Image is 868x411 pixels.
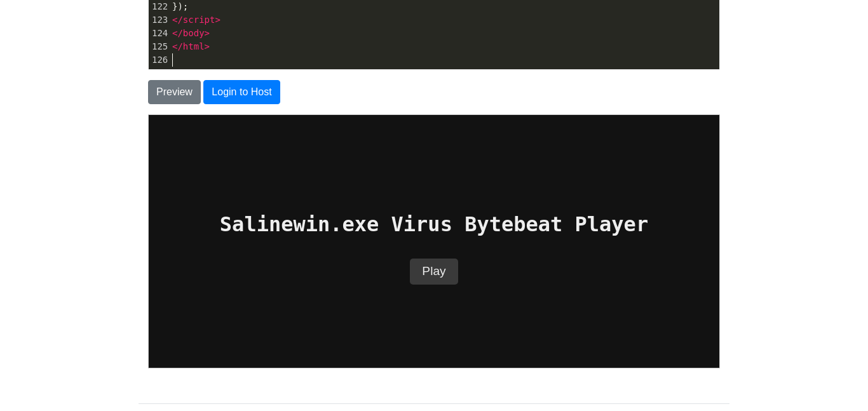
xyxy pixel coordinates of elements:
[203,80,280,104] button: Login to Host
[172,15,183,25] span: </
[149,13,170,27] div: 123
[183,28,205,38] span: body
[205,41,210,51] span: >
[183,41,205,51] span: html
[149,27,170,40] div: 124
[149,53,170,67] div: 126
[205,28,210,38] span: >
[172,1,188,11] span: });
[183,15,215,25] span: script
[172,41,183,51] span: </
[261,144,309,170] button: Play
[149,40,170,53] div: 125
[71,97,499,121] h1: Salinewin.exe Virus Bytebeat Player
[148,80,201,104] button: Preview
[172,28,183,38] span: </
[215,15,220,25] span: >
